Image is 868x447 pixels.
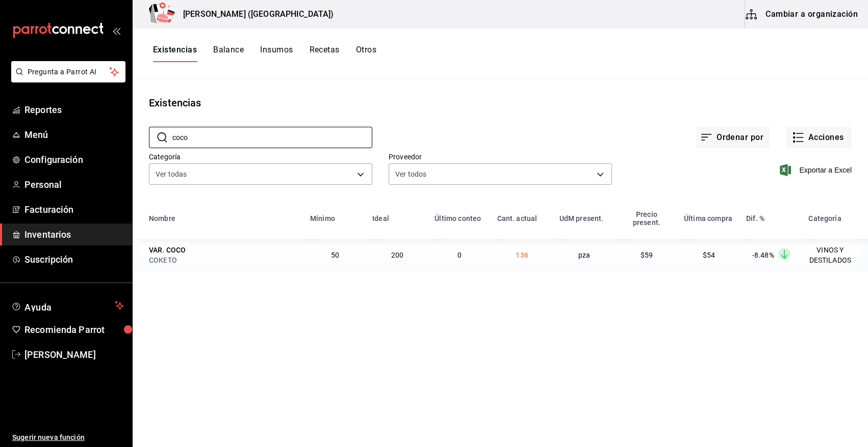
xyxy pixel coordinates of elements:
div: Existencias [149,95,201,110]
span: Ayuda [24,299,111,312]
td: VINOS Y DESTILADOS [802,239,868,271]
span: Reportes [24,103,124,117]
button: Ordenar por [696,127,770,148]
span: $59 [641,251,653,259]
div: Última compra [684,214,732,222]
span: [PERSON_NAME] [24,348,124,361]
span: Ver todos [395,169,426,179]
label: Proveedor [389,153,612,160]
button: Balance [213,45,244,62]
span: 0 [457,251,462,259]
button: Recetas [309,45,339,62]
span: 200 [391,251,403,259]
span: Personal [24,178,124,191]
span: Inventarios [24,228,124,241]
div: Último conteo [435,214,481,222]
span: Configuración [24,153,124,166]
span: Facturación [24,203,124,216]
button: Exportar a Excel [782,164,852,176]
span: Sugerir nueva función [12,432,124,443]
span: Menú [24,128,124,142]
span: Suscripción [24,253,124,266]
input: Buscar nombre de insumo [172,127,372,148]
span: -8.48% [752,251,774,259]
div: Categoría [808,214,841,222]
button: Pregunta a Parrot AI [11,61,125,82]
button: Insumos [260,45,293,62]
div: Dif. % [746,214,764,222]
span: 50 [331,251,339,259]
span: Pregunta a Parrot AI [28,67,110,77]
div: UdM present. [559,214,604,222]
label: Categoría [149,153,372,160]
button: Otros [356,45,376,62]
button: open_drawer_menu [112,26,120,35]
h3: [PERSON_NAME] ([GEOGRAPHIC_DATA]) [175,8,334,20]
button: Acciones [786,127,852,148]
div: Ideal [372,214,389,222]
div: Nombre [149,214,175,222]
a: Pregunta a Parrot AI [7,74,125,85]
td: pza [553,239,616,271]
div: navigation tabs [153,45,376,62]
div: COKETO [149,255,298,265]
span: Recomienda Parrot [24,323,124,337]
div: VAR. COCO [149,245,186,255]
span: $54 [703,251,715,259]
div: Mínimo [310,214,335,222]
div: Precio present. [622,210,672,227]
div: Cant. actual [497,214,537,222]
span: 136 [516,251,528,259]
span: Ver todas [156,169,187,179]
button: Existencias [153,45,197,62]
